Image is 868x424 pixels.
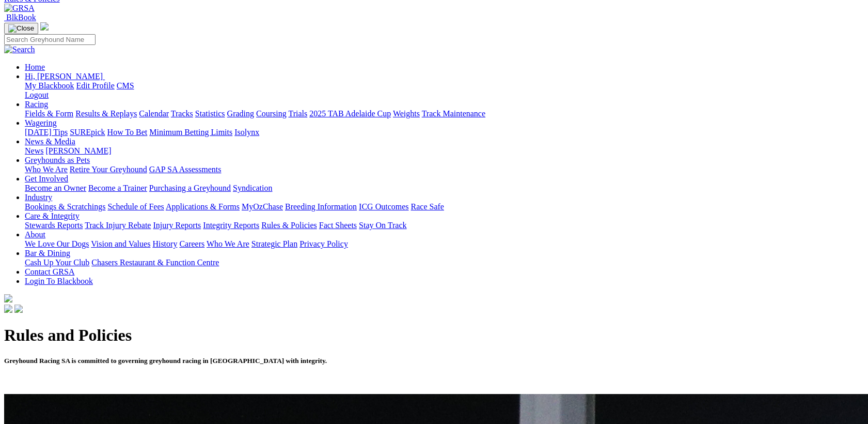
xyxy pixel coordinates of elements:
[75,109,137,118] a: Results & Replays
[149,165,222,174] a: GAP SA Assessments
[25,258,89,267] a: Cash Up Your Club
[285,202,357,211] a: Breeding Information
[227,109,254,118] a: Grading
[153,221,201,230] a: Injury Reports
[4,13,36,22] a: BlkBook
[234,128,259,137] a: Isolynx
[25,81,864,100] div: Hi, [PERSON_NAME]
[25,258,864,267] div: Bar & Dining
[25,72,105,81] a: Hi, [PERSON_NAME]
[359,221,406,230] a: Stay On Track
[25,202,864,211] div: Industry
[107,202,164,211] a: Schedule of Fees
[70,165,147,174] a: Retire Your Greyhound
[25,221,83,230] a: Stewards Reports
[309,109,391,118] a: 2025 TAB Adelaide Cup
[25,100,48,109] a: Racing
[25,81,74,90] a: My Blackbook
[299,239,348,248] a: Privacy Policy
[25,239,864,249] div: About
[25,249,70,258] a: Bar & Dining
[422,109,485,118] a: Track Maintenance
[70,128,105,137] a: SUREpick
[411,202,444,211] a: Race Safe
[40,22,49,31] img: logo-grsa-white.png
[25,90,49,99] a: Logout
[25,146,864,156] div: News & Media
[207,239,249,248] a: Who We Are
[25,63,45,71] a: Home
[25,128,864,137] div: Wagering
[242,202,283,211] a: MyOzChase
[25,137,75,146] a: News & Media
[25,184,86,192] a: Become an Owner
[256,109,287,118] a: Coursing
[4,326,864,345] h1: Rules and Policies
[25,118,57,127] a: Wagering
[117,81,134,90] a: CMS
[139,109,169,118] a: Calendar
[152,239,177,248] a: History
[195,109,225,118] a: Statistics
[261,221,317,230] a: Rules & Policies
[25,277,93,285] a: Login To Blackbook
[149,184,231,192] a: Purchasing a Greyhound
[4,4,35,13] img: GRSA
[25,72,103,81] span: Hi, [PERSON_NAME]
[25,109,864,118] div: Racing
[25,221,864,230] div: Care & Integrity
[4,34,96,45] input: Search
[288,109,307,118] a: Trials
[25,174,68,183] a: Get Involved
[45,146,111,155] a: [PERSON_NAME]
[85,221,151,230] a: Track Injury Rebate
[25,267,74,276] a: Contact GRSA
[91,258,219,267] a: Chasers Restaurant & Function Centre
[8,24,34,33] img: Close
[4,294,12,302] img: logo-grsa-white.png
[14,305,23,313] img: twitter.svg
[91,239,150,248] a: Vision and Values
[107,128,148,137] a: How To Bet
[179,239,204,248] a: Careers
[25,128,68,137] a: [DATE] Tips
[25,146,43,155] a: News
[251,239,297,248] a: Strategic Plan
[25,239,89,248] a: We Love Our Dogs
[25,156,90,164] a: Greyhounds as Pets
[25,109,73,118] a: Fields & Form
[149,128,232,137] a: Minimum Betting Limits
[25,230,45,239] a: About
[359,202,408,211] a: ICG Outcomes
[319,221,357,230] a: Fact Sheets
[25,184,864,193] div: Get Involved
[166,202,240,211] a: Applications & Forms
[6,13,36,22] span: BlkBook
[4,305,12,313] img: facebook.svg
[25,165,68,174] a: Who We Are
[233,184,272,192] a: Syndication
[171,109,193,118] a: Tracks
[4,23,38,34] button: Toggle navigation
[76,81,115,90] a: Edit Profile
[25,193,52,202] a: Industry
[25,202,105,211] a: Bookings & Scratchings
[4,357,864,365] h5: Greyhound Racing SA is committed to governing greyhound racing in [GEOGRAPHIC_DATA] with integrity.
[25,165,864,174] div: Greyhounds as Pets
[393,109,420,118] a: Weights
[203,221,259,230] a: Integrity Reports
[4,45,35,54] img: Search
[88,184,147,192] a: Become a Trainer
[25,211,80,220] a: Care & Integrity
